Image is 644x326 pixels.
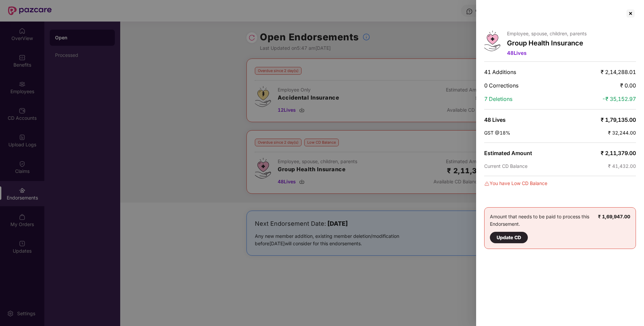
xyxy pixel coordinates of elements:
span: ₹ 2,14,288.01 [601,69,636,75]
span: ₹ 0.00 [620,82,636,89]
span: GST @18% [484,130,510,136]
b: ₹ 1,69,947.00 [598,214,630,219]
img: svg+xml;base64,PHN2ZyB4bWxucz0iaHR0cDovL3d3dy53My5vcmcvMjAwMC9zdmciIHdpZHRoPSI0Ny43MTQiIGhlaWdodD... [484,31,500,51]
div: Update CD [497,234,521,241]
span: 48 Lives [484,116,506,123]
span: 0 Corrections [484,82,518,89]
div: You have Low CD Balance [484,180,636,187]
span: 7 Deletions [484,96,512,102]
img: svg+xml;base64,PHN2ZyBpZD0iRGFuZ2VyLTMyeDMyIiB4bWxucz0iaHR0cDovL3d3dy53My5vcmcvMjAwMC9zdmciIHdpZH... [484,181,490,186]
div: Amount that needs to be paid to process this Endorsement. [490,213,598,243]
span: 41 Additions [484,69,516,75]
span: ₹ 1,79,135.00 [601,116,636,123]
span: Estimated Amount [484,150,532,156]
p: Group Health Insurance [507,39,587,47]
span: -₹ 35,152.97 [602,96,636,102]
span: ₹ 2,11,379.00 [601,150,636,156]
span: 48 Lives [507,50,526,56]
p: Employee, spouse, children, parents [507,31,587,36]
span: Current CD Balance [484,163,527,169]
span: ₹ 32,244.00 [608,130,636,136]
span: ₹ 41,432.00 [608,163,636,169]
